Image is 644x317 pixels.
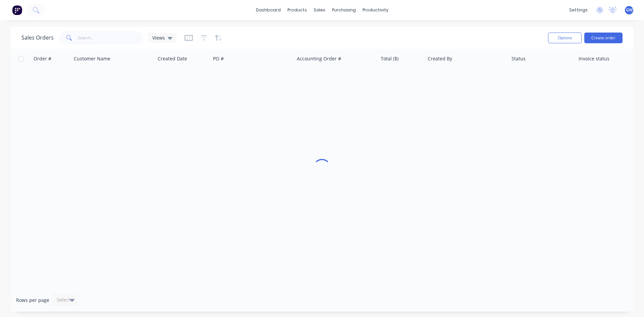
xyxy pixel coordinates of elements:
[428,55,452,62] div: Created By
[584,33,623,43] button: Create order
[297,55,341,62] div: Accounting Order #
[512,55,526,62] div: Status
[21,35,54,41] h1: Sales Orders
[16,297,49,304] span: Rows per page
[381,55,398,62] div: Total ($)
[284,5,310,15] div: products
[310,5,329,15] div: sales
[12,5,22,15] img: Factory
[158,55,187,62] div: Created Date
[359,5,392,15] div: productivity
[626,7,633,13] span: GW
[329,5,359,15] div: purchasing
[253,5,284,15] a: dashboard
[74,55,110,62] div: Customer Name
[566,5,591,15] div: settings
[152,34,165,41] span: Views
[213,55,224,62] div: PO #
[57,297,74,303] div: Select...
[34,55,51,62] div: Order #
[548,33,582,43] button: Options
[78,31,143,45] input: Search...
[579,55,609,62] div: Invoice status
